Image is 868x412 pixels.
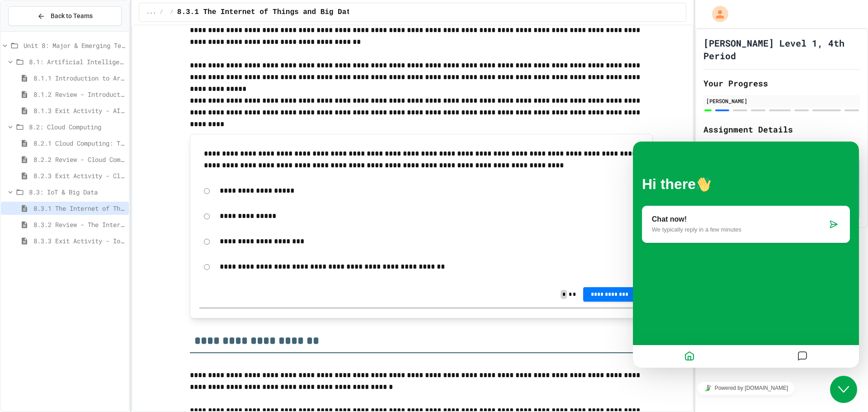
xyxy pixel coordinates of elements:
span: 8.1.3 Exit Activity - AI Detective [33,106,125,115]
span: 8.3.1 The Internet of Things and Big Data: Our Connected Digital World [33,204,125,213]
span: 8.2.2 Review - Cloud Computing [33,155,125,164]
span: 8.1.2 Review - Introduction to Artificial Intelligence [33,90,125,99]
span: / [160,9,163,16]
span: 8.3.1 The Internet of Things and Big Data: Our Connected Digital World [177,7,481,18]
h1: [PERSON_NAME] Level 1, 4th Period [703,37,860,62]
span: 8.2.1 Cloud Computing: Transforming the Digital World [33,138,125,148]
h2: Your Progress [703,77,860,90]
span: Unit 8: Major & Emerging Technologies [24,41,125,50]
span: 8.1.1 Introduction to Artificial Intelligence [33,73,125,83]
iframe: chat widget [633,378,859,398]
span: 8.1: Artificial Intelligence Basics [29,57,125,66]
iframe: chat widget [633,142,859,368]
span: 8.3: IoT & Big Data [29,187,125,197]
span: ... [146,9,156,16]
div: My Account [703,4,731,24]
span: 8.3.3 Exit Activity - IoT Data Detective Challenge [33,236,125,246]
div: No due date set [703,139,860,150]
span: 8.2: Cloud Computing [29,122,125,132]
span: / [170,9,174,16]
button: Back to Teams [8,6,122,26]
iframe: chat widget [830,376,859,403]
span: 8.2.3 Exit Activity - Cloud Service Detective [33,171,125,180]
h2: Assignment Details [703,123,860,136]
span: 8.3.2 Review - The Internet of Things and Big Data [33,220,125,229]
div: [PERSON_NAME] [706,97,857,105]
span: Back to Teams [51,11,93,21]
